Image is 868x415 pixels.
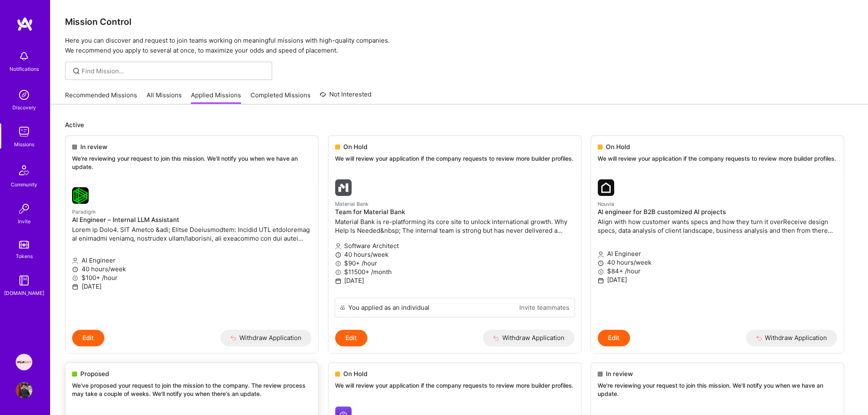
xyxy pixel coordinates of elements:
[519,303,569,312] a: Invite teammates
[328,173,581,298] a: Material Bank company logoMaterial BankTeam for Material BankMaterial Bank is re-platforming its ...
[16,123,32,140] img: teamwork
[591,173,844,330] a: Nouvia company logoNouviaAI engineer for B2B customized AI projectsAlign with how customer wants ...
[335,381,574,390] p: We will review your application if the company requests to review more builder profiles.
[606,369,633,378] span: In review
[220,330,312,346] button: Withdraw Application
[343,369,367,378] span: On Hold
[72,273,311,282] p: $100+ /hour
[72,284,78,290] i: icon Calendar
[606,142,630,151] span: On Hold
[16,382,32,398] img: User Avatar
[335,268,574,276] p: $11500+ /month
[72,66,81,76] i: icon SearchGrey
[65,17,853,27] h3: Mission Control
[16,87,32,103] img: discovery
[12,103,36,112] div: Discovery
[598,154,837,163] p: We will review your application if the company requests to review more builder profiles.
[598,267,837,275] p: $84+ /hour
[335,179,352,196] img: Material Bank company logo
[598,330,630,346] button: Edit
[80,142,107,151] span: In review
[251,91,311,104] a: Completed Missions
[65,36,853,55] p: Here you can discover and request to join teams working on meaningful missions with high-quality ...
[16,354,32,370] img: Speakeasy: Software Engineer to help Customers write custom functions
[72,282,311,291] p: [DATE]
[4,289,44,297] div: [DOMAIN_NAME]
[65,181,318,329] a: Paradigm company logoParadigmAI Engineer – Internal LLM AssistantLorem ip Dolo4. SIT Ametco &adi;...
[320,89,371,104] a: Not Interested
[335,259,574,268] p: $90+ /hour
[16,272,32,289] img: guide book
[335,269,341,275] i: icon MoneyGray
[72,266,78,273] i: icon Clock
[72,225,311,243] p: Lorem ip Dolo4. SIT Ametco &adi; Elitse Doeiusmodtem: Incidid UTL etdoloremag al enimadmi veniamq...
[335,252,341,258] i: icon Clock
[335,154,574,163] p: We will review your application if the company requests to review more builder profiles.
[598,277,604,284] i: icon Calendar
[335,201,369,207] small: Material Bank
[598,201,614,207] small: Nouvia
[335,278,341,284] i: icon Calendar
[191,91,241,104] a: Applied Missions
[746,330,837,346] button: Withdraw Application
[72,265,311,273] p: 40 hours/week
[72,275,78,281] i: icon MoneyGray
[82,67,266,75] input: Find Mission...
[16,48,32,65] img: bell
[14,160,34,180] img: Community
[65,121,853,129] p: Active
[598,269,604,275] i: icon MoneyGray
[335,208,574,216] h4: Team for Material Bank
[147,91,182,104] a: All Missions
[18,217,31,226] div: Invite
[11,180,37,189] div: Community
[19,241,29,249] img: tokens
[72,330,104,346] button: Edit
[72,258,78,264] i: icon Applicant
[72,209,96,215] small: Paradigm
[335,243,341,249] i: icon Applicant
[72,216,311,224] h4: AI Engineer – Internal LLM Assistant
[598,251,604,258] i: icon Applicant
[598,217,837,235] p: Align with how customer wants specs and how they turn it overReceive design specs, data analysis ...
[17,17,33,31] img: logo
[598,260,604,266] i: icon Clock
[598,249,837,258] p: AI Engineer
[10,65,39,73] div: Notifications
[72,154,311,171] p: We're reviewing your request to join this mission. We'll notify you when we have an update.
[65,91,137,104] a: Recommended Missions
[598,275,837,284] p: [DATE]
[80,369,109,378] span: Proposed
[335,330,367,346] button: Edit
[16,200,32,217] img: Invite
[598,258,837,267] p: 40 hours/week
[14,382,34,398] a: User Avatar
[598,381,837,398] p: We're reviewing your request to join this mission. We'll notify you when we have an update.
[343,142,367,151] span: On Hold
[598,179,614,196] img: Nouvia company logo
[72,381,311,398] p: We've proposed your request to join the mission to the company. The review process may take a cou...
[335,276,574,285] p: [DATE]
[335,250,574,259] p: 40 hours/week
[335,261,341,267] i: icon MoneyGray
[348,303,429,312] div: You applied as an individual
[335,217,574,235] p: Material Bank is re-platforming its core site to unlock international growth. Why Help Is Needed&...
[483,330,574,346] button: Withdraw Application
[16,252,33,261] div: Tokens
[72,256,311,265] p: AI Engineer
[598,208,837,216] h4: AI engineer for B2B customized AI projects
[14,354,34,370] a: Speakeasy: Software Engineer to help Customers write custom functions
[14,140,34,149] div: Missions
[72,187,89,204] img: Paradigm company logo
[335,241,574,250] p: Software Architect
